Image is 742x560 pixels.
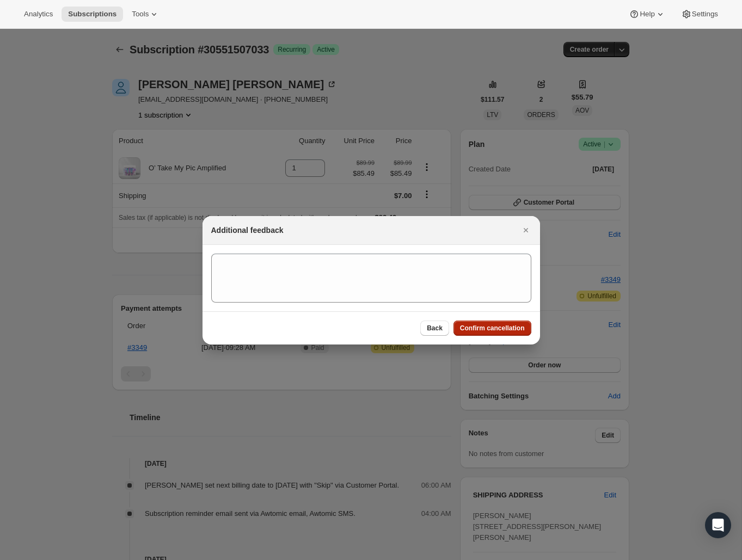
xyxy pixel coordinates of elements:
[420,321,449,336] button: Back
[705,512,731,538] div: Open Intercom Messenger
[518,223,533,238] button: Close
[622,7,672,22] button: Help
[640,10,654,19] span: Help
[132,10,149,19] span: Tools
[125,7,166,22] button: Tools
[674,7,725,22] button: Settings
[453,321,531,336] button: Confirm cancellation
[460,324,525,333] span: Confirm cancellation
[17,7,59,22] button: Analytics
[692,10,718,19] span: Settings
[24,10,53,19] span: Analytics
[427,324,443,333] span: Back
[68,10,116,19] span: Subscriptions
[211,225,284,236] h2: Additional feedback
[62,7,123,22] button: Subscriptions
